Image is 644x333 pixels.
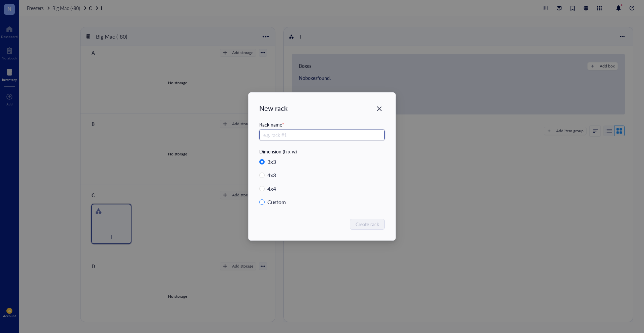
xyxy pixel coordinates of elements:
span: Close [374,105,385,113]
button: Close [374,103,385,114]
div: Dimension (h x w) [259,148,385,154]
div: 4 x 4 [267,184,276,193]
div: 3 x 3 [267,157,276,166]
div: Custom [267,197,286,207]
div: Rack name [259,121,385,128]
div: 4 x 3 [267,171,276,180]
button: Create rack [350,219,385,230]
div: New rack [259,103,385,113]
input: e.g. rack #1 [259,130,385,140]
